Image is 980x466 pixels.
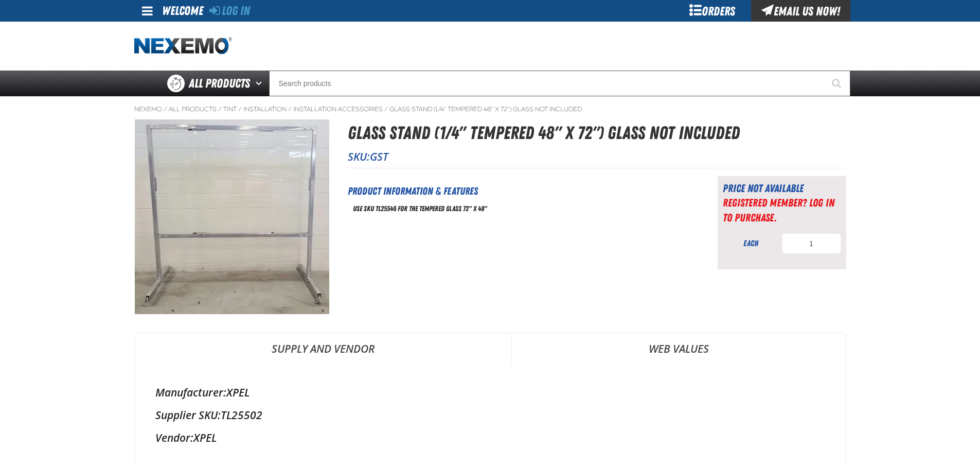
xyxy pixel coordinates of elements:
button: Open All Products pages [252,71,269,96]
h1: Glass Stand (1/4" Tempered 48" x 72") Glass not included [348,119,846,147]
h2: Product Information & Features [348,183,692,199]
span: / [384,105,388,113]
div: XPEL [155,385,825,400]
a: Tint [223,105,237,113]
a: All Products [169,105,217,113]
a: Nexemo [134,105,162,113]
span: / [218,105,222,113]
span: / [238,105,242,113]
div: Use SKU TL25546 for the Tempered Glass 72" X 48" [348,199,692,219]
span: / [164,105,167,113]
span: All Products [189,74,250,93]
a: Web Values [512,333,846,364]
input: Search [269,71,850,96]
label: Manufacturer: [155,385,226,400]
div: TL25502 [155,408,825,422]
a: Glass Stand (1/4" Tempered 48" x 72") Glass not included [389,105,582,113]
label: Vendor: [155,430,193,445]
a: Supply and Vendor [135,333,511,364]
label: Supplier SKU: [155,408,221,422]
img: Nexemo logo [134,37,232,55]
a: Registered Member? Log In to purchase. [723,196,834,223]
p: SKU: [348,149,846,164]
span: GST [370,149,388,164]
div: each [723,238,779,249]
div: Price not available [723,181,841,196]
span: / [288,105,292,113]
a: Home [134,37,232,55]
a: Installation Accessories [293,105,383,113]
a: Installation [243,105,287,113]
nav: Breadcrumbs [134,105,846,113]
a: Log In [209,4,250,18]
button: Start Searching [825,71,850,96]
div: XPEL [155,430,825,445]
input: Product Quantity [782,233,841,254]
img: Glass Stand (1/4" Tempered 48" x 72") Glass not included [135,119,329,314]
